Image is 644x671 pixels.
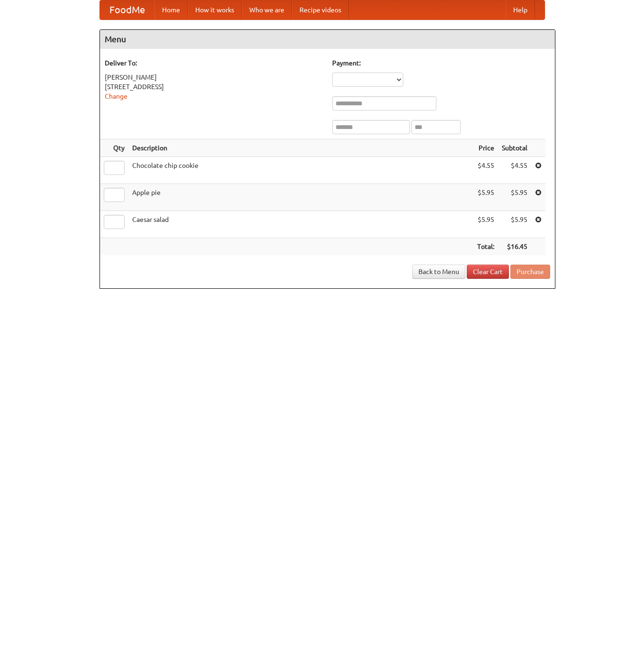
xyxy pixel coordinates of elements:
[292,0,349,19] a: Recipe videos
[242,0,292,19] a: Who we are
[473,184,498,211] td: $5.95
[473,157,498,184] td: $4.55
[100,139,128,157] th: Qty
[510,265,550,279] button: Purchase
[128,139,473,157] th: Description
[498,184,531,211] td: $5.95
[467,265,509,279] a: Clear Cart
[128,184,473,211] td: Apple pie
[154,0,188,19] a: Home
[473,211,498,238] td: $5.95
[506,0,535,19] a: Help
[105,58,323,68] h5: Deliver To:
[473,139,498,157] th: Price
[105,73,323,82] div: [PERSON_NAME]
[498,139,531,157] th: Subtotal
[498,238,531,256] th: $16.45
[128,211,473,238] td: Caesar salad
[100,0,154,19] a: FoodMe
[412,265,465,279] a: Back to Menu
[332,58,550,68] h5: Payment:
[128,157,473,184] td: Chocolate chip cookie
[105,92,127,100] a: Change
[498,211,531,238] td: $5.95
[105,82,323,92] div: [STREET_ADDRESS]
[473,238,498,256] th: Total:
[498,157,531,184] td: $4.55
[188,0,242,19] a: How it works
[100,30,555,49] h4: Menu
